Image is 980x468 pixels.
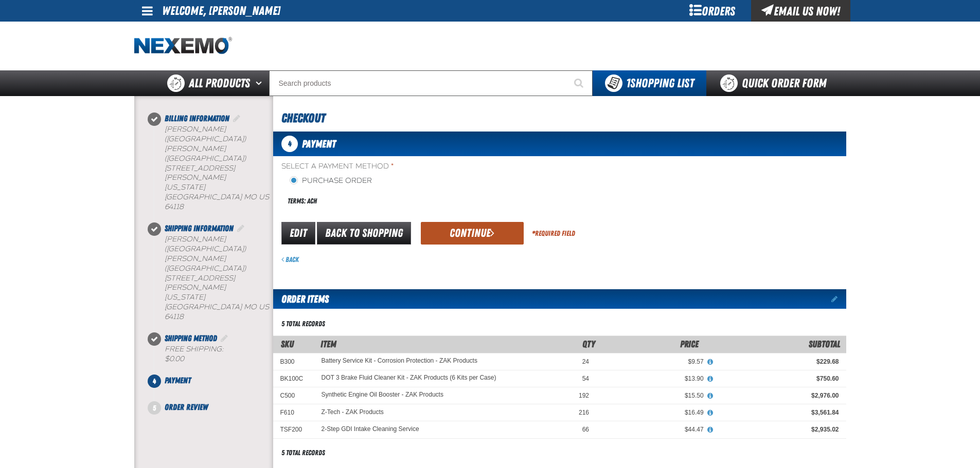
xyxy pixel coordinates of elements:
button: View All Prices for Synthetic Engine Oil Booster - ZAK Products [704,391,717,401]
label: Purchase Order [290,176,372,186]
b: [PERSON_NAME] ([GEOGRAPHIC_DATA]) [165,235,246,253]
div: $2,976.00 [718,391,839,400]
span: 5 [148,401,161,415]
button: View All Prices for Battery Service Kit - Corrosion Protection - ZAK Products [704,358,717,367]
td: C500 [273,387,314,404]
a: Battery Service Kit - Corrosion Protection - ZAK Products [322,358,477,365]
a: Edit [281,222,315,245]
a: SKU [281,339,294,349]
a: Edit Shipping Information [236,223,246,233]
div: 5 total records [281,448,325,458]
a: Back to Shopping [317,222,411,245]
div: 5 total records [281,319,325,329]
td: F610 [273,404,314,421]
span: Shipping Information [165,223,234,233]
a: Z-Tech - ZAK Products [322,408,384,416]
button: You have 1 Shopping List. Open to view details [593,70,706,96]
span: [STREET_ADDRESS][PERSON_NAME] [165,164,235,182]
span: 66 [582,426,589,433]
span: 192 [579,392,589,399]
span: Checkout [281,111,325,125]
span: 54 [582,375,589,382]
span: Price [680,339,699,349]
div: $13.90 [603,375,704,383]
a: Synthetic Engine Oil Booster - ZAK Products [322,391,443,399]
li: Order Review. Step 5 of 5. Not Completed [154,401,273,414]
span: 216 [579,409,589,416]
div: $9.57 [603,358,704,366]
td: BK100C [273,370,314,387]
span: [PERSON_NAME] ([GEOGRAPHIC_DATA]) [165,144,246,163]
span: Payment [165,376,191,385]
span: Shipping Method [165,333,217,343]
span: MO [244,193,257,201]
span: Qty [582,339,595,349]
b: [PERSON_NAME] ([GEOGRAPHIC_DATA]) [165,125,246,143]
li: Payment. Step 4 of 5. Not Completed [154,375,273,401]
h2: Order Items [273,289,329,309]
span: 24 [582,358,589,365]
span: Shopping List [626,76,694,90]
button: View All Prices for DOT 3 Brake Fluid Cleaner Kit - ZAK Products (6 Kits per Case) [704,375,717,384]
strong: $0.00 [165,354,184,363]
li: Shipping Method. Step 3 of 5. Completed [154,332,273,375]
bdo: 64118 [165,202,184,211]
a: DOT 3 Brake Fluid Cleaner Kit - ZAK Products (6 Kits per Case) [322,375,496,382]
span: Order Review [165,402,208,412]
div: Free Shipping: [165,345,273,364]
span: [PERSON_NAME] ([GEOGRAPHIC_DATA]) [165,254,246,273]
div: Required Field [532,229,575,238]
span: US [259,193,269,201]
span: 4 [148,375,161,388]
a: Back [281,255,299,264]
li: Shipping Information. Step 2 of 5. Completed [154,222,273,332]
button: Continue [421,222,524,245]
span: All Products [189,74,250,92]
button: Open All Products pages [252,70,269,96]
span: Billing Information [165,114,229,123]
bdo: 64118 [165,312,184,321]
a: Quick Order Form [706,70,846,96]
div: $3,561.84 [718,408,839,417]
img: Nexemo logo [134,37,232,55]
span: Payment [302,138,336,150]
a: Edit Shipping Method [219,333,229,343]
a: 2-Step GDI Intake Cleaning Service [322,426,419,433]
button: View All Prices for 2-Step GDI Intake Cleaning Service [704,425,717,435]
input: Search [269,70,593,96]
input: Purchase Order [290,176,298,184]
td: B300 [273,353,314,370]
div: $229.68 [718,358,839,366]
div: $16.49 [603,408,704,417]
div: $750.60 [718,375,839,383]
span: MO [244,303,257,311]
div: $15.50 [603,391,704,400]
button: View All Prices for Z-Tech - ZAK Products [704,408,717,418]
a: Home [134,37,232,55]
span: Item [320,339,336,349]
span: [US_STATE][GEOGRAPHIC_DATA] [165,293,242,311]
a: Edit Billing Information [231,114,242,123]
button: Start Searching [567,70,593,96]
span: 4 [281,136,298,152]
span: [STREET_ADDRESS][PERSON_NAME] [165,274,235,292]
div: $44.47 [603,425,704,434]
span: Select a Payment Method [281,162,560,172]
span: US [259,303,269,311]
div: Terms: ACH [281,190,560,212]
td: TSF200 [273,421,314,438]
span: [US_STATE][GEOGRAPHIC_DATA] [165,183,242,201]
nav: Checkout steps. Current step is Payment. Step 4 of 5 [147,113,273,414]
span: Subtotal [809,339,840,349]
li: Billing Information. Step 1 of 5. Completed [154,113,273,222]
strong: 1 [626,76,630,90]
a: Edit items [831,295,846,303]
div: $2,935.02 [718,425,839,434]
